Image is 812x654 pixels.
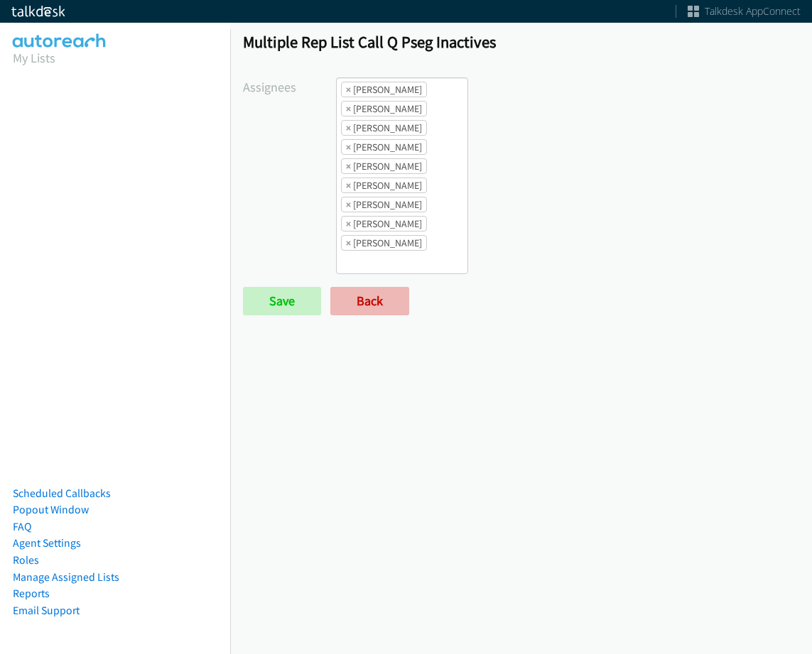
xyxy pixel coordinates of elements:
span: × [346,140,351,154]
h1: Multiple Rep List Call Q Pseg Inactives [243,32,799,52]
span: × [346,236,351,250]
a: FAQ [13,520,31,533]
li: Cathy Shahan [341,101,427,116]
span: × [346,121,351,135]
li: Daquaya Johnson [341,139,427,155]
span: × [346,159,351,173]
span: × [346,102,351,116]
a: Agent Settings [13,536,81,550]
li: Trevonna Lancaster [341,235,427,251]
li: Tatiana Medina [341,216,427,231]
li: Jasmin Martinez [341,158,427,174]
span: × [346,82,351,97]
li: Alana Ruiz [341,82,427,97]
a: Scheduled Callbacks [13,486,111,500]
a: Talkdesk AppConnect [688,4,801,18]
li: Charles Ross [341,120,427,136]
a: My Lists [13,50,55,66]
li: Rodnika Murphy [341,197,427,212]
a: Manage Assigned Lists [13,570,119,584]
a: Roles [13,553,39,567]
a: Email Support [13,604,80,617]
span: × [346,178,351,192]
li: Jordan Stehlik [341,178,427,193]
label: Assignees [243,77,336,97]
a: Popout Window [13,503,89,516]
a: Reports [13,587,50,600]
span: × [346,197,351,212]
a: Back [330,287,409,315]
input: Save [243,287,321,315]
span: × [346,217,351,231]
